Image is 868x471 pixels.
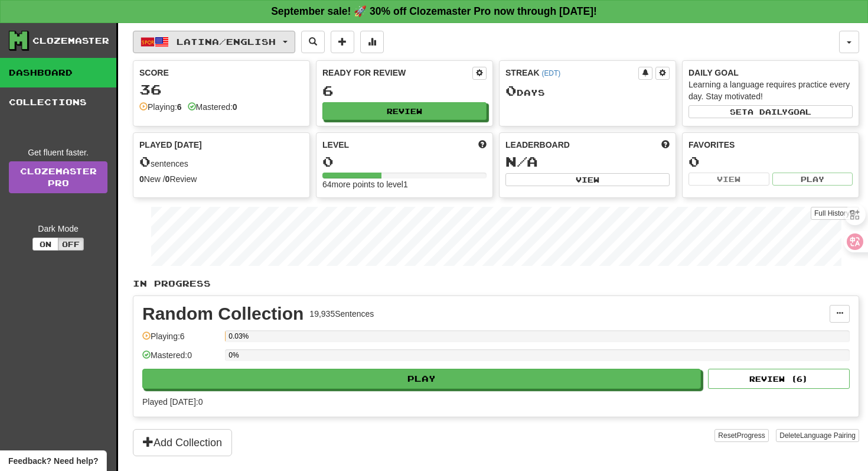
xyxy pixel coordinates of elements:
[688,79,853,102] div: Learning a language requires practice every day. Stay motivated!
[139,153,151,170] span: 0
[505,153,538,170] span: N/A
[139,139,202,151] span: Played [DATE]
[776,429,859,442] button: DeleteLanguage Pairing
[811,207,859,220] button: Full History
[32,238,58,251] button: On
[32,35,109,47] div: Clozemaster
[331,31,354,53] button: Add sentence to collection
[748,108,788,116] span: a daily
[142,349,219,369] div: Mastered: 0
[142,369,701,389] button: Play
[800,431,856,440] span: Language Pairing
[139,101,182,113] div: Playing:
[142,330,219,350] div: Playing: 6
[271,5,597,17] strong: September sale! 🚀 30% off Clozemaster Pro now through [DATE]!
[688,154,853,169] div: 0
[714,429,768,442] button: ResetProgress
[505,173,670,186] button: View
[505,139,570,151] span: Leaderboard
[772,173,853,186] button: Play
[322,67,472,79] div: Ready for Review
[309,308,374,320] div: 19,935 Sentences
[360,31,384,53] button: More stats
[688,173,769,186] button: View
[322,139,349,151] span: Level
[661,139,670,151] span: This week in points, UTC
[142,305,304,323] div: Random Collection
[58,238,84,251] button: Off
[165,174,170,184] strong: 0
[688,139,853,151] div: Favorites
[139,82,304,97] div: 36
[322,154,487,169] div: 0
[322,102,487,120] button: Review
[139,67,304,79] div: Score
[139,173,304,185] div: New / Review
[177,37,276,47] span: Latina / English
[301,31,325,53] button: Search sentences
[505,67,638,79] div: Streak
[322,178,487,190] div: 64 more points to level 1
[133,278,859,290] p: In Progress
[8,455,98,467] span: Open feedback widget
[139,154,304,170] div: sentences
[708,369,850,389] button: Review (6)
[9,223,107,235] div: Dark Mode
[142,397,203,407] span: Played [DATE]: 0
[541,69,560,77] a: (EDT)
[505,83,670,99] div: Day s
[688,67,853,79] div: Daily Goal
[9,147,107,158] div: Get fluent faster.
[688,105,853,118] button: Seta dailygoal
[322,83,487,98] div: 6
[133,31,295,53] button: Latina/English
[133,429,232,456] button: Add Collection
[505,82,517,99] span: 0
[177,102,182,112] strong: 6
[478,139,487,151] span: Score more points to level up
[188,101,237,113] div: Mastered:
[139,174,144,184] strong: 0
[233,102,237,112] strong: 0
[737,431,765,440] span: Progress
[9,161,107,193] a: ClozemasterPro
